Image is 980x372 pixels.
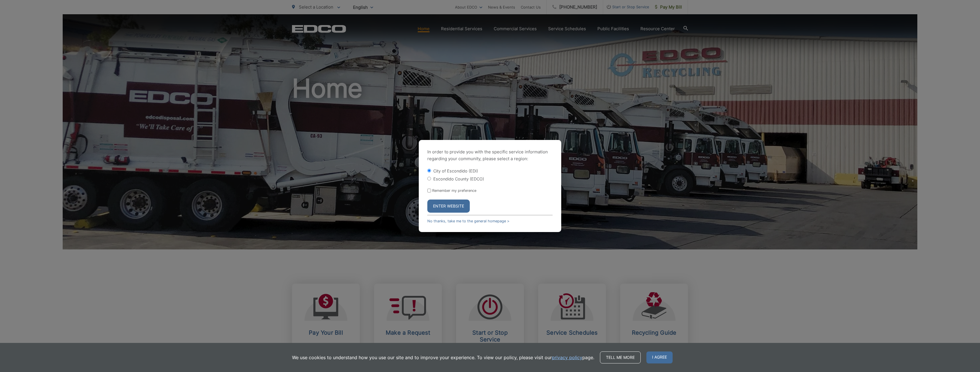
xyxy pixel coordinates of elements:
a: No thanks, take me to the general homepage > [427,219,509,223]
a: privacy policy [552,354,582,361]
p: We use cookies to understand how you use our site and to improve your experience. To view our pol... [292,354,594,361]
label: City of Escondido (EDI) [433,168,478,173]
label: Remember my preference [432,188,476,193]
label: Escondido County (EDCO) [433,176,484,181]
a: Tell me more [600,351,641,363]
p: In order to provide you with the specific service information regarding your community, please se... [427,149,553,162]
button: Enter Website [427,200,470,213]
span: I agree [646,351,673,363]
